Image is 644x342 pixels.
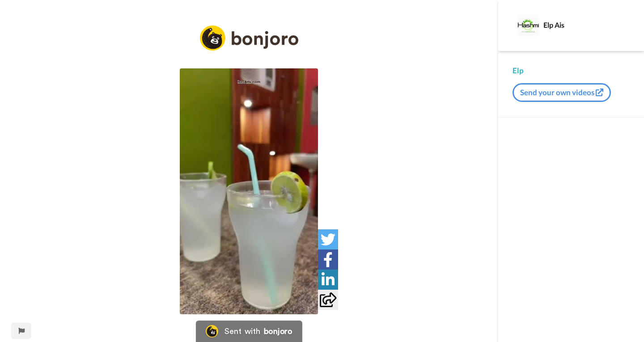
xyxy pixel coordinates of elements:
[196,321,302,342] a: Bonjoro LogoSent withbonjoro
[517,15,539,36] img: Profile Image
[513,65,630,76] div: Elp
[513,83,611,102] button: Send your own videos
[200,25,298,51] img: logo_full.png
[206,325,218,338] img: Bonjoro Logo
[180,68,318,314] img: 4ff69512-dbc3-4d9f-b25c-37b1c333a9e6_thumbnail_source_1709883012.jpg
[543,21,629,29] div: Elp Ais
[264,327,292,335] div: bonjoro
[225,327,260,335] div: Sent with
